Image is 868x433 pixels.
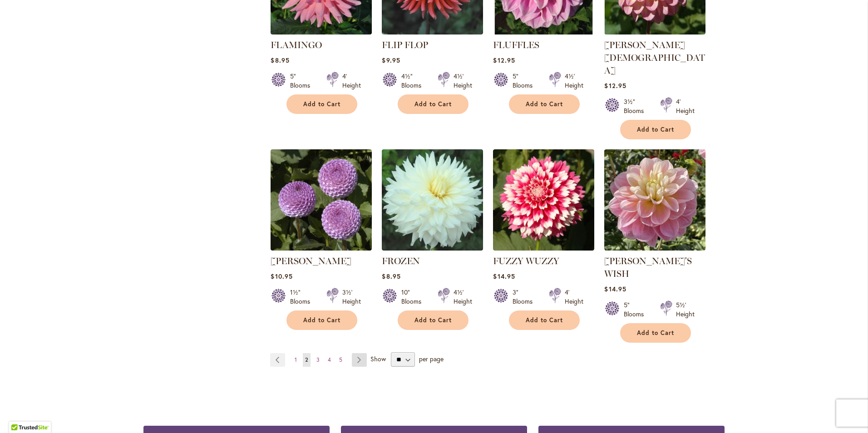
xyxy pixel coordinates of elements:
[337,353,345,367] a: 5
[382,256,420,266] a: FROZEN
[526,100,563,108] span: Add to Cart
[290,72,316,90] div: 5" Blooms
[509,310,580,330] button: Add to Cart
[339,356,342,363] span: 5
[493,272,515,280] span: $14.95
[292,353,299,367] a: 1
[342,72,361,90] div: 4' Height
[620,120,691,139] button: Add to Cart
[454,72,472,90] div: 4½' Height
[382,56,400,64] span: $9.95
[382,244,483,252] a: Frozen
[637,126,674,133] span: Add to Cart
[637,329,674,337] span: Add to Cart
[342,288,361,306] div: 3½' Height
[271,244,372,252] a: FRANK HOLMES
[303,100,340,108] span: Add to Cart
[414,316,452,324] span: Add to Cart
[271,56,289,64] span: $8.95
[513,72,538,90] div: 5" Blooms
[314,353,322,367] a: 3
[286,94,357,114] button: Add to Cart
[604,81,626,90] span: $12.95
[676,300,695,319] div: 5½' Height
[493,244,594,252] a: FUZZY WUZZY
[398,310,469,330] button: Add to Cart
[325,353,333,367] a: 4
[604,256,692,279] a: [PERSON_NAME]'S WISH
[382,149,483,251] img: Frozen
[295,356,297,363] span: 1
[398,94,469,114] button: Add to Cart
[493,149,594,251] img: FUZZY WUZZY
[271,256,351,266] a: [PERSON_NAME]
[382,28,483,36] a: FLIP FLOP
[290,288,316,306] div: 1½" Blooms
[271,39,322,50] a: FLAMINGO
[604,244,705,252] a: Gabbie's Wish
[382,272,400,280] span: $8.95
[493,28,594,36] a: FLUFFLES
[676,97,695,115] div: 4' Height
[370,354,386,363] span: Show
[624,97,649,115] div: 3½" Blooms
[401,288,427,306] div: 10" Blooms
[565,288,583,306] div: 4' Height
[493,56,515,64] span: $12.95
[509,94,580,114] button: Add to Cart
[454,288,472,306] div: 4½' Height
[513,288,538,306] div: 3" Blooms
[305,356,308,363] span: 2
[419,354,444,363] span: per page
[493,39,539,50] a: FLUFFLES
[604,149,705,251] img: Gabbie's Wish
[328,356,331,363] span: 4
[271,149,372,251] img: FRANK HOLMES
[401,72,427,90] div: 4½" Blooms
[271,28,372,36] a: FLAMINGO
[604,28,705,36] a: Foxy Lady
[7,401,32,426] iframe: Launch Accessibility Center
[604,39,705,76] a: [PERSON_NAME][DEMOGRAPHIC_DATA]
[316,356,320,363] span: 3
[414,100,452,108] span: Add to Cart
[382,39,428,50] a: FLIP FLOP
[624,300,649,319] div: 5" Blooms
[526,316,563,324] span: Add to Cart
[271,272,292,280] span: $10.95
[286,310,357,330] button: Add to Cart
[565,72,583,90] div: 4½' Height
[620,323,691,343] button: Add to Cart
[493,256,559,266] a: FUZZY WUZZY
[604,285,626,293] span: $14.95
[303,316,340,324] span: Add to Cart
